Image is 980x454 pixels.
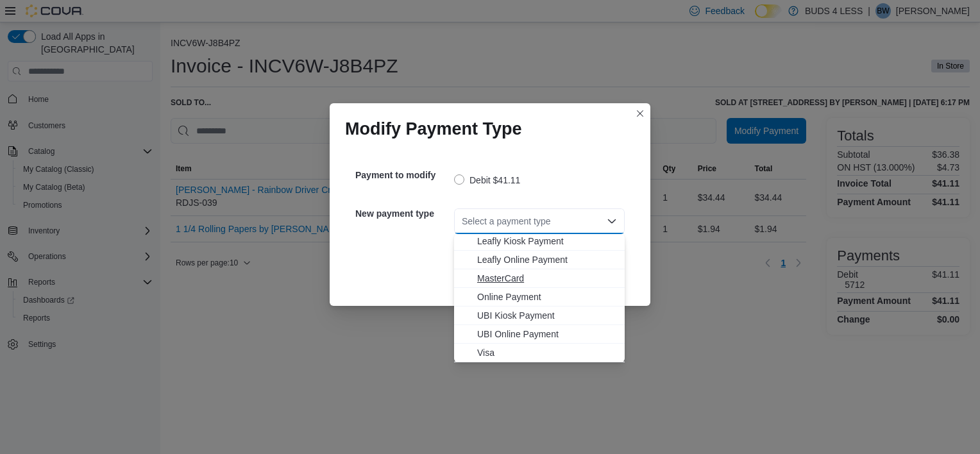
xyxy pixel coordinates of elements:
[632,106,648,121] button: Closes this modal window
[355,201,452,226] h5: New payment type
[454,232,625,251] button: Leafly Kiosk Payment
[454,288,625,307] button: Online Payment
[477,290,617,303] span: Online Payment
[345,119,522,139] h1: Modify Payment Type
[607,216,617,226] button: Close list of options
[454,344,625,362] button: Visa
[477,346,617,359] span: Visa
[477,272,617,285] span: MasterCard
[477,235,617,248] span: Leafly Kiosk Payment
[355,162,452,188] h5: Payment to modify
[477,253,617,266] span: Leafly Online Payment
[477,309,617,322] span: UBI Kiosk Payment
[454,307,625,325] button: UBI Kiosk Payment
[462,214,463,229] input: Accessible screen reader label
[454,269,625,288] button: MasterCard
[454,325,625,344] button: UBI Online Payment
[477,328,617,340] span: UBI Online Payment
[454,172,520,188] label: Debit $41.11
[454,251,625,269] button: Leafly Online Payment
